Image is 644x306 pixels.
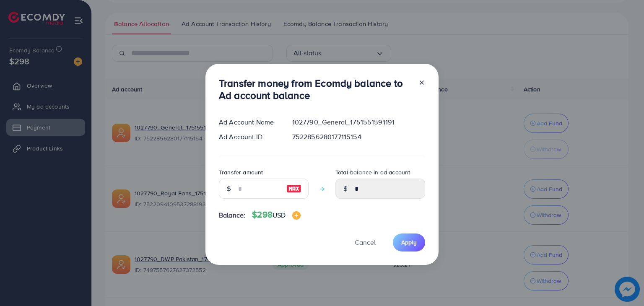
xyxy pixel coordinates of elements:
[212,132,286,142] div: Ad Account ID
[335,168,410,176] label: Total balance in ad account
[219,210,245,220] span: Balance:
[292,211,301,220] img: image
[286,184,301,194] img: image
[219,168,263,176] label: Transfer amount
[344,233,386,252] button: Cancel
[212,117,286,127] div: Ad Account Name
[273,210,286,220] span: USD
[355,238,376,247] span: Cancel
[401,238,417,246] span: Apply
[252,210,301,220] h4: $298
[286,117,432,127] div: 1027790_General_1751551591191
[286,132,432,142] div: 7522856280177115154
[219,77,412,101] h3: Transfer money from Ecomdy balance to Ad account balance
[393,233,425,252] button: Apply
